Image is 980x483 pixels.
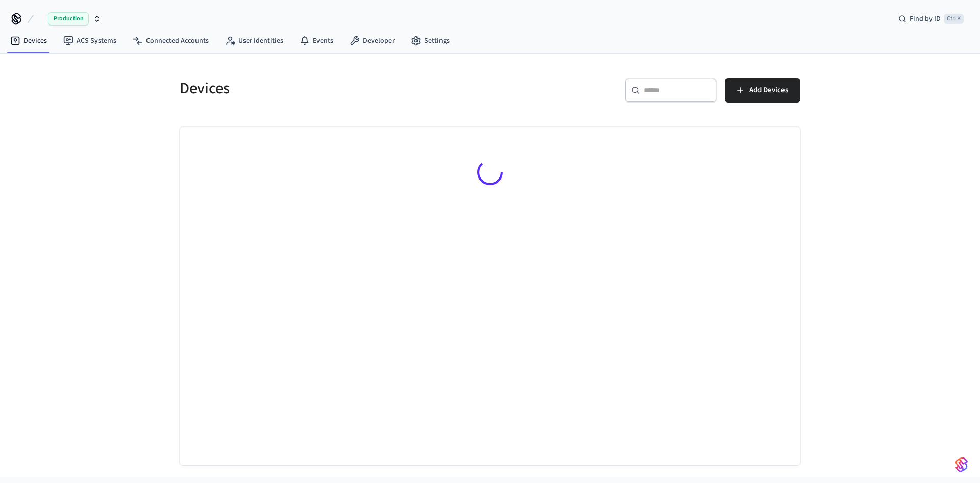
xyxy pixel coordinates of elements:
[217,32,291,50] a: User Identities
[291,32,341,50] a: Events
[725,78,800,103] button: Add Devices
[749,84,788,97] span: Add Devices
[55,32,125,50] a: ACS Systems
[403,32,458,50] a: Settings
[890,10,972,28] div: Find by IDCtrl K
[944,14,964,24] span: Ctrl K
[125,32,217,50] a: Connected Accounts
[48,12,89,26] span: Production
[955,456,968,473] img: SeamLogoGradient.69752ec5.svg
[180,78,484,99] h5: Devices
[341,32,403,50] a: Developer
[910,14,941,24] span: Find by ID
[2,32,55,50] a: Devices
